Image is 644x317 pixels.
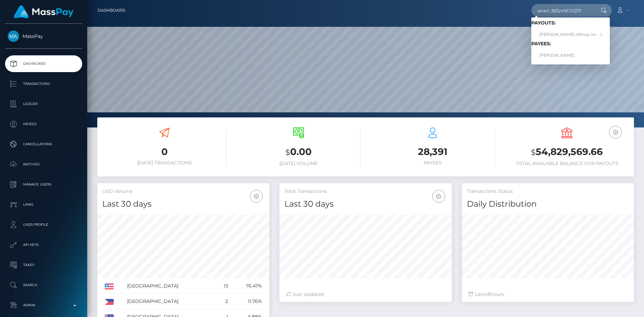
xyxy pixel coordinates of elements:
p: Manage Users [8,179,79,190]
a: Links [5,196,82,213]
h3: 0 [102,145,226,158]
p: Cancellations [8,139,79,149]
a: Manage Users [5,176,82,193]
h5: Transactions Status [467,188,629,195]
h6: Total Available Balance for Payouts [505,161,629,166]
h5: USD Volume [102,188,264,195]
td: 11.76% [230,294,264,309]
h3: 54,829,569.66 [505,145,629,159]
small: $ [531,148,536,157]
a: Transactions [5,75,82,92]
h6: Payouts: [531,20,610,26]
h6: Payees [371,160,495,166]
h4: Last 30 days [102,198,264,210]
img: PH.png [105,299,114,305]
span: 48 [485,291,491,297]
a: Ledger [5,96,82,112]
p: Payees [8,119,79,129]
a: Batches [5,156,82,173]
p: Ledger [8,99,79,109]
p: Batches [8,159,79,169]
a: Taxes [5,257,82,273]
input: Search... [531,4,594,17]
h4: Daily Distribution [467,198,629,210]
img: MassPay Logo [14,5,73,18]
p: Search [8,280,79,290]
p: User Profile [8,220,79,230]
a: Search [5,277,82,294]
p: Dashboard [8,59,79,69]
p: API Keys [8,240,79,250]
a: Admin [5,297,82,314]
h6: Payees: [531,41,610,47]
div: Just Updated [286,291,445,298]
h4: Last 30 days [284,198,446,210]
a: Dashboard [5,55,82,72]
a: [PERSON_NAME] [531,49,610,62]
h6: [DATE] Transactions [102,160,226,166]
span: MassPay [5,33,82,39]
p: Taxes [8,260,79,270]
td: [GEOGRAPHIC_DATA] [125,278,216,294]
td: 76.47% [230,278,264,294]
p: Transactions [8,79,79,89]
td: [GEOGRAPHIC_DATA] [125,294,216,309]
p: Admin [8,300,79,310]
img: US.png [105,283,114,289]
td: 2 [216,294,230,309]
h3: 0.00 [236,145,361,159]
h6: [DATE] Volume [236,161,361,166]
p: Links [8,200,79,210]
a: Dashboard [98,3,125,17]
a: API Keys [5,236,82,253]
a: User Profile [5,216,82,233]
td: 13 [216,278,230,294]
div: Last hours [469,291,627,298]
a: Payees [5,116,82,133]
h5: Total Transactions [284,188,446,195]
small: $ [285,148,290,157]
h3: 28,391 [371,145,495,158]
a: Cancellations [5,136,82,153]
img: MassPay [8,31,19,42]
a: [PERSON_NAME] (Whop Inc - ) [531,29,610,41]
